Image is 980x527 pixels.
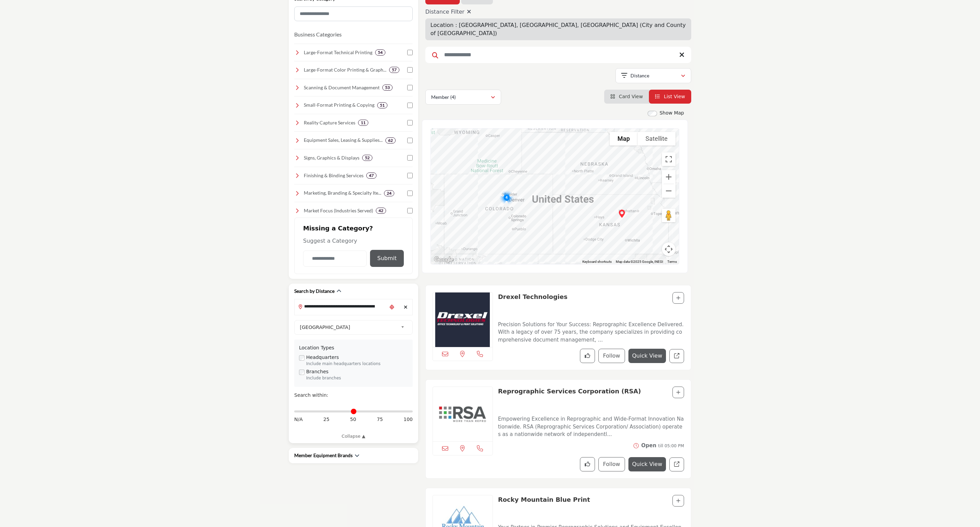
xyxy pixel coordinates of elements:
[389,67,399,73] div: 57 Results For Large-Format Color Printing & Graphics
[407,67,413,73] input: Select Large-Format Color Printing & Graphics checkbox
[306,375,408,381] div: Include branches
[610,94,643,99] a: View Card
[295,300,387,313] input: Search Location
[303,238,357,244] span: Suggest a Category
[610,132,638,146] button: Show street map
[619,94,643,99] span: Card View
[598,349,625,363] button: Follow
[306,368,328,375] label: Branches
[304,66,386,73] h4: Large-Format Color Printing & Graphics: Banners, posters, vehicle wraps, and presentation graphics.
[431,94,456,101] p: Member (4)
[294,416,303,423] span: N/A
[403,416,413,423] span: 100
[628,349,666,363] button: Quick View
[304,84,380,91] h4: Scanning & Document Management: Digital conversion, archiving, indexing, secure storage, and stre...
[384,190,394,196] div: 24 Results For Marketing, Branding & Specialty Items
[306,354,339,361] label: Headquarters
[425,90,501,105] button: Member (4)
[407,85,413,90] input: Select Scanning & Document Management checkbox
[350,416,356,423] span: 50
[676,295,680,301] a: Add To List
[303,225,404,237] h2: Missing a Category?
[304,49,372,56] h4: Large-Format Technical Printing: High-quality printing for blueprints, construction and architect...
[299,344,408,351] div: Location Types
[385,85,390,90] b: 53
[300,323,398,331] span: [GEOGRAPHIC_DATA]
[294,288,335,295] h2: Search by Distance
[498,496,590,503] a: Rocky Mountain Blue Print
[379,208,383,213] b: 42
[369,173,374,178] b: 47
[304,190,381,196] h4: Marketing, Branding & Specialty Items: Design and creative services, marketing support, and speci...
[304,137,383,144] h4: Equipment Sales, Leasing & Supplies: Equipment sales, leasing, service, and resale of plotters, s...
[676,390,680,395] a: Add To List
[370,250,404,267] button: Submit
[498,317,684,344] a: Precision Solutions for Your Success: Reprographic Excellence Delivered. With a legacy of over 75...
[667,260,677,263] a: Terms (opens in new tab)
[498,292,568,315] p: Drexel Technologies
[425,47,691,63] input: Search Keyword
[432,255,455,264] a: Open this area in Google Maps (opens a new window)
[641,442,684,450] div: till 05:00 PM
[432,255,455,264] img: Google
[498,411,684,438] a: Empowering Excellence in Reprographic and Wide-Format Innovation Nationwide. RSA (Reprographic Se...
[662,184,676,198] button: Zoom out
[378,50,383,55] b: 54
[498,495,590,518] p: Rocky Mountain Blue Print
[366,172,377,179] div: 47 Results For Finishing & Binding Services
[430,22,686,36] span: Location : [GEOGRAPHIC_DATA], [GEOGRAPHIC_DATA], [GEOGRAPHIC_DATA] (City and County of [GEOGRAPHI...
[361,120,366,125] b: 11
[304,102,374,108] h4: Small-Format Printing & Copying: Professional printing for black and white and color document pri...
[362,155,372,161] div: 52 Results For Signs, Graphics & Displays
[377,416,383,423] span: 75
[662,209,676,222] button: Drag Pegman onto the map to open Street View
[604,90,649,104] li: Card View
[638,132,676,146] button: Show satellite imagery
[664,94,685,99] span: List View
[294,6,413,21] input: Search Category
[498,293,568,300] a: Drexel Technologies
[669,349,684,363] a: Redirect to listing
[400,300,411,315] div: Clear search location
[407,208,413,213] input: Select Market Focus (Industries Served) checkbox
[407,120,413,125] input: Select Reality Capture Services checkbox
[294,392,413,399] div: Search within:
[582,259,612,264] button: Keyboard shortcuts
[382,85,393,91] div: 53 Results For Scanning & Document Management
[407,155,413,161] input: Select Signs, Graphics & Displays checkbox
[669,457,684,471] a: Redirect to listing
[323,416,329,423] span: 25
[387,191,392,196] b: 24
[630,72,649,79] p: Distance
[659,109,684,117] label: Show Map
[662,242,676,256] button: Map camera controls
[433,292,493,347] img: Drexel Technologies
[375,49,385,56] div: 54 Results For Large-Format Technical Printing
[385,137,396,144] div: 62 Results For Equipment Sales, Leasing & Supplies
[498,321,684,344] p: Precision Solutions for Your Success: Reprographic Excellence Delivered. With a legacy of over 75...
[662,170,676,184] button: Zoom in
[303,251,367,267] input: Category Name
[365,155,370,160] b: 52
[498,388,641,395] a: Reprographic Services Corporation (RSA)
[634,442,684,450] button: Opentill 05:00 PM
[294,30,342,39] button: Business Categories
[407,173,413,178] input: Select Finishing & Binding Services checkbox
[425,9,691,15] h4: Distance Filter
[662,152,676,166] button: Toggle fullscreen view
[358,120,368,126] div: 11 Results For Reality Capture Services
[676,498,680,503] a: Add To List
[407,50,413,55] input: Select Large-Format Technical Printing checkbox
[433,387,493,441] img: Reprographic Services Corporation (RSA)
[616,260,663,263] span: Map data ©2025 Google, INEGI
[294,433,413,440] a: Collapse ▲
[498,415,684,438] p: Empowering Excellence in Reprographic and Wide-Format Innovation Nationwide. RSA (Reprographic Se...
[407,138,413,143] input: Select Equipment Sales, Leasing & Supplies checkbox
[641,442,656,449] span: Open
[392,67,397,72] b: 57
[304,119,355,126] h4: Reality Capture Services: Laser scanning, BIM modeling, photogrammetry, 3D scanning, and other ad...
[598,457,625,471] button: Follow
[294,452,353,459] h2: Member Equipment Brands
[407,103,413,108] input: Select Small-Format Printing & Copying checkbox
[388,138,393,143] b: 62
